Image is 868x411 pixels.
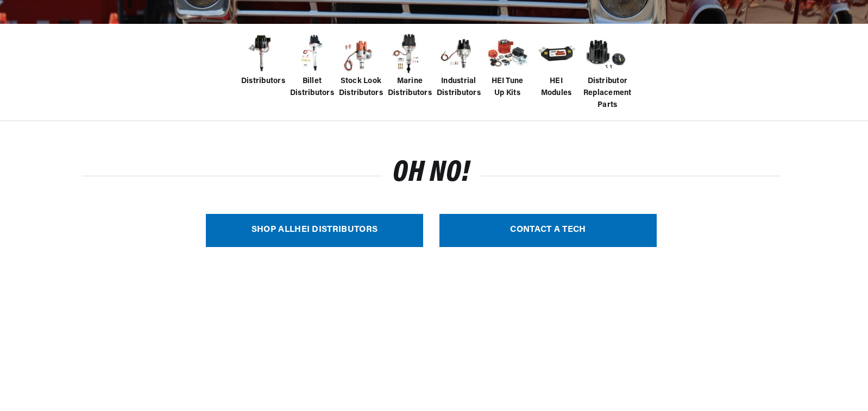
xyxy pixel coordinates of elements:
a: Stock Look Distributors Stock Look Distributors [339,32,382,100]
a: Billet Distributors Billet Distributors [290,32,334,100]
img: HEI Tune Up Kits [486,32,529,75]
img: Marine Distributors [388,32,431,75]
span: HEI Modules [534,75,578,100]
a: HEI Modules HEI Modules [534,32,578,100]
span: Distributors [241,75,285,87]
span: Stock Look Distributors [339,75,383,100]
span: Industrial Distributors [437,75,481,100]
img: Billet Distributors [290,32,334,75]
span: Marine Distributors [388,75,432,100]
a: CONTACT A TECH [439,214,657,247]
img: HEI Modules [534,32,578,75]
a: HEI Tune Up Kits HEI Tune Up Kits [486,32,529,100]
a: Distributor Replacement Parts Distributor Replacement Parts [583,32,627,112]
img: Stock Look Distributors [339,32,382,75]
a: Marine Distributors Marine Distributors [388,32,431,100]
span: Billet Distributors [290,75,334,100]
img: Distributors [241,32,285,75]
h1: OH NO! [393,161,470,187]
img: Distributor Replacement Parts [583,32,627,75]
a: Distributors Distributors [241,32,285,87]
span: Distributor Replacement Parts [583,75,632,112]
span: HEI Tune Up Kits [486,75,529,100]
img: Industrial Distributors [437,32,480,75]
a: Industrial Distributors Industrial Distributors [437,32,480,100]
